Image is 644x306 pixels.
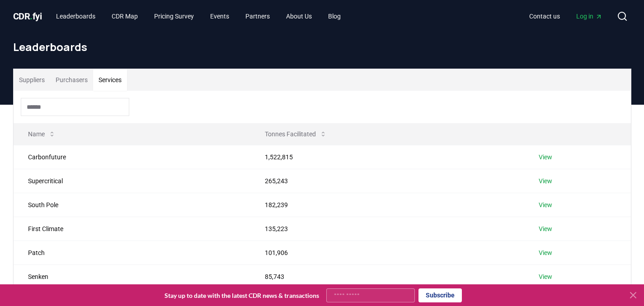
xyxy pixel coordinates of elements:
a: View [539,176,552,185]
a: View [539,153,552,162]
a: View [539,200,552,209]
h1: Leaderboards [13,40,631,54]
button: Name [21,125,63,143]
td: Patch [14,241,251,264]
a: Leaderboards [49,8,103,24]
button: Services [93,69,127,91]
nav: Main [49,8,348,24]
td: Senken [14,264,251,288]
a: View [539,248,552,257]
td: 1,522,815 [250,145,524,169]
span: CDR fyi [13,11,42,22]
a: Pricing Survey [147,8,201,24]
a: CDR.fyi [13,10,42,23]
button: Tonnes Facilitated [258,125,334,143]
a: CDR Map [104,8,145,24]
a: Events [203,8,236,24]
a: Contact us [522,8,567,24]
a: Partners [238,8,277,24]
a: Blog [321,8,348,24]
td: 101,906 [250,241,524,264]
td: Carbonfuture [14,145,251,169]
button: Suppliers [14,69,50,91]
span: Log in [576,12,602,21]
td: 135,223 [250,217,524,241]
a: View [539,224,552,233]
td: 265,243 [250,169,524,193]
nav: Main [522,8,610,24]
td: First Climate [14,217,251,241]
a: About Us [279,8,319,24]
span: . [30,11,33,22]
button: Purchasers [50,69,93,91]
td: Supercritical [14,169,251,193]
td: South Pole [14,193,251,217]
td: 182,239 [250,193,524,217]
td: 85,743 [250,264,524,288]
a: Log in [569,8,610,24]
a: View [539,272,552,281]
